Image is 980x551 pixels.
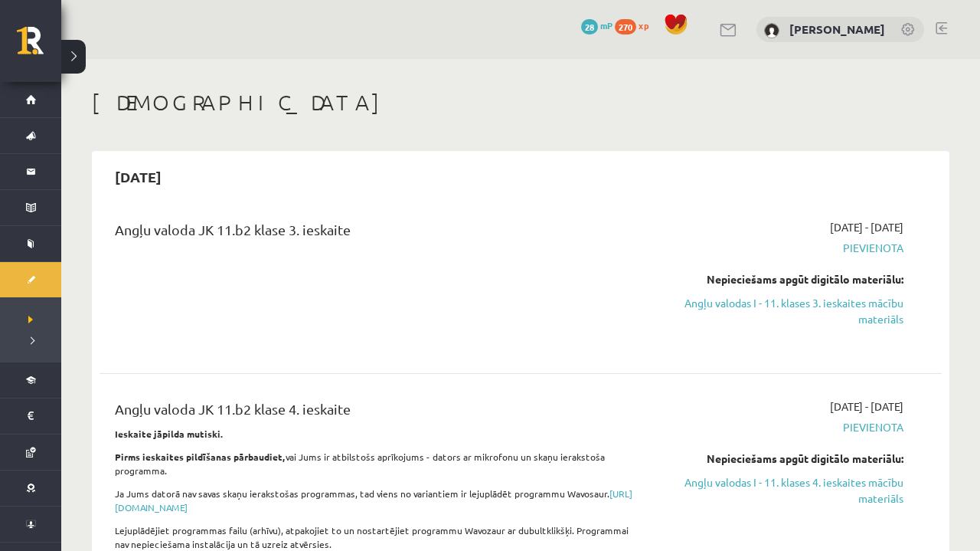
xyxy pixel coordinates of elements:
div: Nepieciešams apgūt digitālo materiālu: [656,271,903,287]
a: Angļu valodas I - 11. klases 4. ieskaites mācību materiāls [656,474,903,507]
h2: [DATE] [100,159,177,195]
span: Pievienota [656,240,903,256]
a: 28 mP [581,19,612,31]
p: Ja Jums datorā nav savas skaņu ierakstošas programmas, tad viens no variantiem ir lejuplādēt prog... [115,487,633,514]
p: vai Jums ir atbilstošs aprīkojums - dators ar mikrofonu un skaņu ierakstoša programma. [115,450,633,477]
h1: [DEMOGRAPHIC_DATA] [92,90,949,116]
strong: Ieskaite jāpilda mutiski. [115,428,224,440]
span: 270 [615,19,636,34]
a: 270 xp [615,19,656,31]
span: [DATE] - [DATE] [830,398,903,415]
span: mP [600,19,612,31]
div: Angļu valoda JK 11.b2 klase 3. ieskaite [115,219,633,248]
span: [DATE] - [DATE] [830,219,903,235]
span: 28 [581,19,598,34]
img: Betija Mačjuka [764,23,779,38]
p: Lejuplādējiet programmas failu (arhīvu), atpakojiet to un nostartējiet programmu Wavozaur ar dubu... [115,523,633,551]
div: Angļu valoda JK 11.b2 klase 4. ieskaite [115,398,633,427]
a: [PERSON_NAME] [789,21,885,37]
div: Nepieciešams apgūt digitālo materiālu: [656,451,903,467]
a: Rīgas 1. Tālmācības vidusskola [17,27,61,65]
strong: Pirms ieskaites pildīšanas pārbaudiet, [115,451,286,463]
span: Pievienota [656,419,903,435]
span: xp [639,19,648,31]
a: Angļu valodas I - 11. klases 3. ieskaites mācību materiāls [656,295,903,327]
a: [URL][DOMAIN_NAME] [115,487,632,513]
